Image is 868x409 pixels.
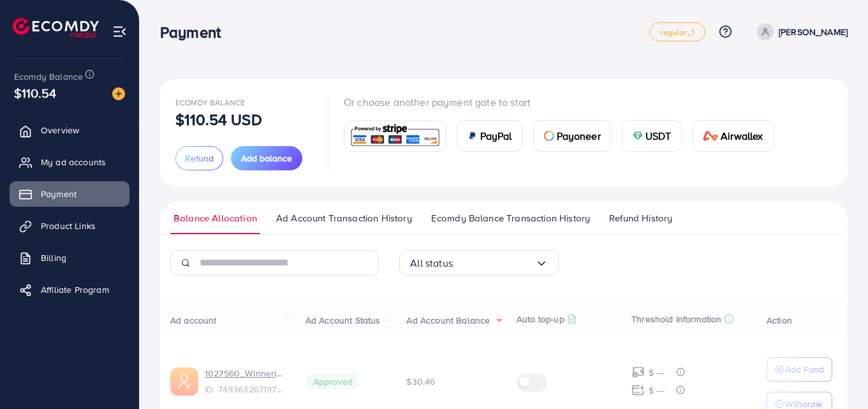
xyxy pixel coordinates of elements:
a: cardUSDT [622,120,682,152]
a: Product Links [10,213,129,239]
span: Balance Allocation [173,211,257,225]
p: Or choose another payment gate to start [344,94,784,110]
span: Refund History [609,211,672,225]
span: Airwallex [721,128,763,144]
button: Refund [175,146,223,170]
span: Refund [185,152,214,165]
span: $110.54 [14,84,56,102]
span: Ecomdy Balance [175,97,245,108]
img: menu [112,24,127,39]
span: All status [410,253,453,273]
img: card [467,131,478,141]
a: Affiliate Program [10,277,129,302]
a: Overview [10,117,129,143]
span: USDT [645,128,672,144]
span: Ad Account Transaction History [276,211,412,225]
img: card [633,131,643,141]
span: Product Links [41,219,96,232]
p: [PERSON_NAME] [779,24,848,40]
span: Overview [41,124,79,137]
a: cardAirwallex [692,120,774,152]
span: Affiliate Program [41,283,109,296]
span: PayPal [480,128,512,144]
a: cardPayoneer [533,120,612,152]
span: Billing [41,251,66,264]
span: Ecomdy Balance [14,70,83,83]
span: Payment [41,188,77,200]
input: Search for option [453,253,535,273]
button: Add balance [231,146,302,170]
a: [PERSON_NAME] [752,24,848,40]
a: Billing [10,245,129,271]
a: card [344,121,446,152]
span: Add balance [241,152,292,165]
span: My ad accounts [41,156,106,168]
span: Ecomdy Balance Transaction History [431,211,590,225]
img: card [703,131,718,141]
a: My ad accounts [10,149,129,175]
span: regular_1 [660,28,694,36]
a: Payment [10,181,129,207]
p: $110.54 USD [175,112,262,127]
img: image [112,87,125,100]
div: Search for option [399,250,559,276]
img: logo [13,18,99,38]
img: card [544,131,554,141]
iframe: Chat [814,352,858,399]
a: cardPayPal [457,120,523,152]
h3: Payment [160,23,231,41]
span: Payoneer [557,128,601,144]
a: regular_1 [649,22,705,41]
img: card [348,123,442,150]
